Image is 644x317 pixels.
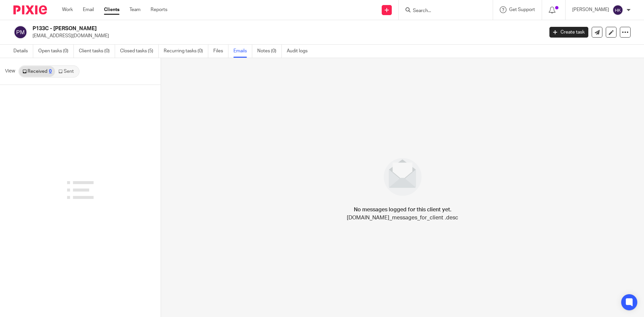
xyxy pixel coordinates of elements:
[83,6,94,13] a: Email
[33,25,438,32] h2: P133C - [PERSON_NAME]
[287,45,313,58] a: Audit logs
[379,154,426,200] img: image
[549,27,588,38] a: Create task
[233,45,252,58] a: Emails
[509,7,535,12] span: Get Support
[55,66,78,77] a: Sent
[572,6,609,13] p: [PERSON_NAME]
[13,45,33,58] a: Details
[612,5,623,15] img: svg%3E
[347,214,458,222] p: [DOMAIN_NAME]_messages_for_client .desc
[164,45,208,58] a: Recurring tasks (0)
[129,6,141,13] a: Team
[5,68,15,75] span: View
[354,206,451,214] h4: No messages logged for this client yet.
[257,45,282,58] a: Notes (0)
[38,45,74,58] a: Open tasks (0)
[62,6,73,13] a: Work
[49,69,52,74] div: 0
[19,66,55,77] a: Received0
[104,6,119,13] a: Clients
[412,8,473,14] input: Search
[33,33,539,39] p: [EMAIL_ADDRESS][DOMAIN_NAME]
[120,45,159,58] a: Closed tasks (5)
[79,45,115,58] a: Client tasks (0)
[213,45,228,58] a: Files
[13,5,47,14] img: Pixie
[13,25,28,39] img: svg%3E
[151,6,167,13] a: Reports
